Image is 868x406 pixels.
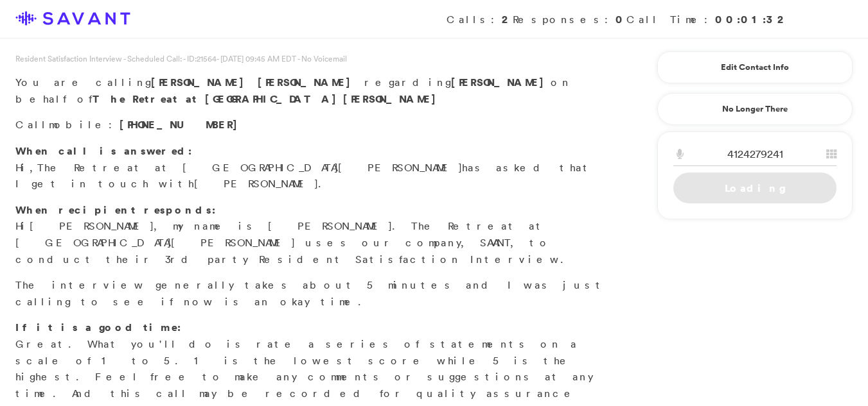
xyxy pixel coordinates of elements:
span: The Retreat at [GEOGRAPHIC_DATA][PERSON_NAME] [37,161,462,174]
strong: When call is answered: [15,144,192,158]
a: No Longer There [657,93,853,125]
strong: [PERSON_NAME] [451,75,551,89]
p: You are calling regarding on behalf of [15,74,608,107]
span: [PERSON_NAME] [258,75,357,89]
span: [PERSON_NAME] [151,75,251,89]
span: [PHONE_NUMBER] [120,117,244,131]
a: Edit Contact Info [673,57,837,78]
strong: If it is a good time: [15,320,181,334]
span: [PERSON_NAME] [30,219,154,232]
span: mobile [49,118,109,131]
span: [PERSON_NAME] [194,177,318,190]
strong: The Retreat at [GEOGRAPHIC_DATA][PERSON_NAME] [93,92,443,106]
strong: 00:01:32 [715,12,788,26]
a: Loading [673,173,837,203]
span: 21564 [197,53,217,64]
p: Hi , my name is [PERSON_NAME]. The Retreat at [GEOGRAPHIC_DATA][PERSON_NAME] uses our company, SA... [15,202,608,267]
strong: When recipient responds: [15,203,216,217]
p: Hi, has asked that I get in touch with . [15,143,608,192]
span: Resident Satisfaction Interview - Scheduled Call: - ID: - [DATE] 09:45 AM EDT - No Voicemail [15,53,347,64]
strong: 2 [502,12,513,26]
p: Call : [15,117,608,133]
strong: 0 [616,12,626,26]
p: The interview generally takes about 5 minutes and I was just calling to see if now is an okay time. [15,277,608,310]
